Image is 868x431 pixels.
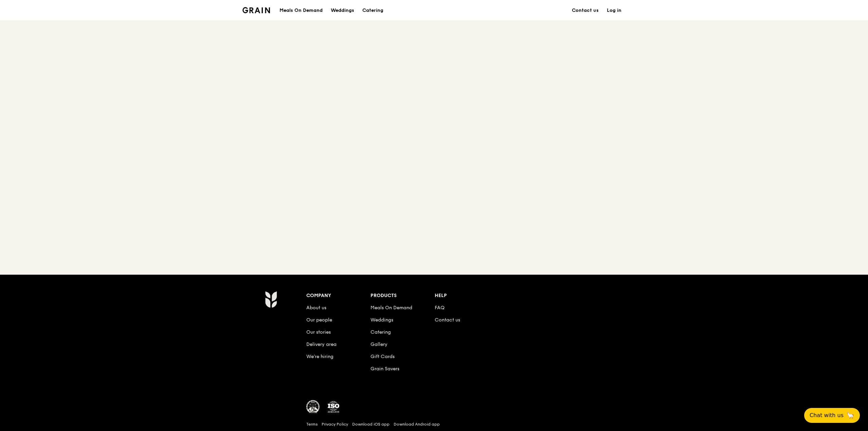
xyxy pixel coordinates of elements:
[322,422,348,427] a: Privacy Policy
[370,291,435,300] div: Products
[370,329,391,335] a: Catering
[327,400,340,414] img: ISO Certified
[275,7,327,14] a: Meals On Demand
[306,291,370,300] div: Company
[435,305,445,311] a: FAQ
[327,0,358,21] a: Weddings
[370,341,387,347] a: Gallery
[306,400,320,414] img: MUIS Halal Certified
[265,291,277,308] img: Grain
[370,366,399,372] a: Grain Savers
[370,317,393,323] a: Weddings
[568,0,603,21] a: Contact us
[394,422,440,427] a: Download Android app
[603,0,626,21] a: Log in
[846,411,854,419] span: 🦙
[352,422,390,427] a: Download iOS app
[306,422,318,427] a: Terms
[362,0,383,21] div: Catering
[306,341,337,347] a: Delivery area
[279,7,323,14] h1: Meals On Demand
[306,305,326,311] a: About us
[370,354,395,359] a: Gift Cards
[331,0,354,21] div: Weddings
[435,317,460,323] a: Contact us
[306,354,333,359] a: We’re hiring
[242,7,270,13] img: Grain
[370,305,412,311] a: Meals On Demand
[804,408,860,423] button: Chat with us🦙
[435,291,499,300] div: Help
[358,0,387,21] a: Catering
[306,329,331,335] a: Our stories
[810,411,844,419] span: Chat with us
[306,317,332,323] a: Our people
